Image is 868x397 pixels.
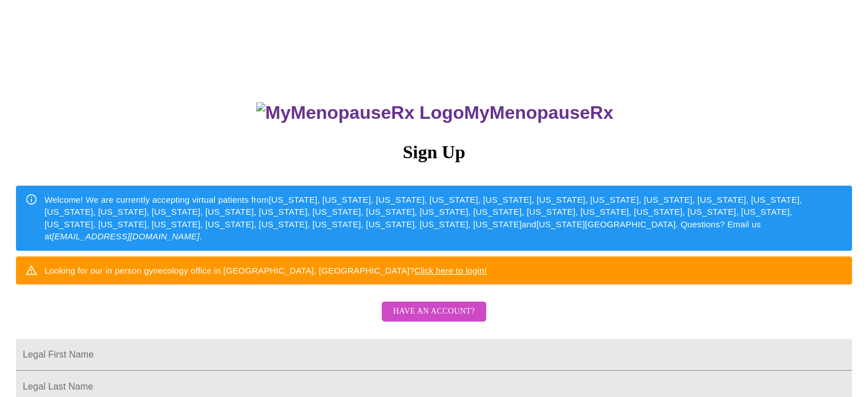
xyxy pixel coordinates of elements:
span: Have an account? [393,304,475,319]
h3: Sign Up [16,142,852,163]
img: MyMenopauseRx Logo [256,102,464,123]
a: Have an account? [379,314,489,324]
h3: MyMenopauseRx [18,102,853,123]
div: Welcome! We are currently accepting virtual patients from [US_STATE], [US_STATE], [US_STATE], [US... [45,189,843,247]
em: [EMAIL_ADDRESS][DOMAIN_NAME] [52,231,200,241]
a: Click here to login! [414,266,487,275]
button: Have an account? [382,302,486,322]
div: Looking for our in person gynecology office in [GEOGRAPHIC_DATA], [GEOGRAPHIC_DATA]? [45,260,487,281]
